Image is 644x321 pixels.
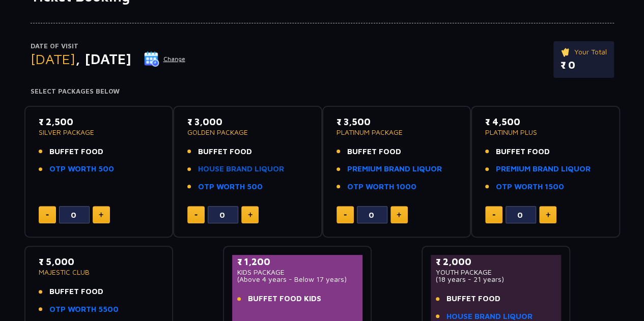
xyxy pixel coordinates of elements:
p: ₹ 5,000 [39,255,159,269]
span: BUFFET FOOD [446,293,500,305]
p: PLATINUM PLUS [485,129,606,136]
p: ₹ 1,200 [237,255,358,269]
p: (18 years - 21 years) [436,276,556,283]
p: ₹ 3,000 [187,115,308,129]
img: minus [46,214,49,216]
p: ₹ 3,500 [337,115,457,129]
h4: Select Packages Below [31,87,614,96]
span: BUFFET FOOD KIDS [248,293,321,305]
p: PLATINUM PACKAGE [337,129,457,136]
a: OTP WORTH 500 [198,181,263,193]
p: YOUTH PACKAGE [436,269,556,276]
p: GOLDEN PACKAGE [187,129,308,136]
img: plus [546,212,550,217]
a: OTP WORTH 1000 [347,181,416,193]
span: BUFFET FOOD [347,146,401,158]
p: SILVER PACKAGE [39,129,159,136]
img: plus [397,212,401,217]
span: BUFFET FOOD [49,146,103,158]
span: BUFFET FOOD [49,286,103,298]
p: ₹ 2,000 [436,255,556,269]
img: plus [248,212,253,217]
p: ₹ 4,500 [485,115,606,129]
span: BUFFET FOOD [198,146,252,158]
p: Your Total [561,46,607,57]
img: minus [492,214,495,216]
img: minus [344,214,347,216]
span: BUFFET FOOD [496,146,550,158]
p: ₹ 0 [561,57,607,73]
span: [DATE] [31,50,75,67]
p: MAJESTIC CLUB [39,269,159,276]
p: KIDS PACKAGE [237,269,358,276]
a: PREMIUM BRAND LIQUOR [496,163,591,175]
a: PREMIUM BRAND LIQUOR [347,163,442,175]
p: Date of Visit [31,41,186,51]
a: HOUSE BRAND LIQUOR [198,163,284,175]
img: ticket [561,46,571,57]
img: minus [194,214,198,216]
a: OTP WORTH 1500 [496,181,564,193]
a: OTP WORTH 500 [49,163,114,175]
span: , [DATE] [75,50,131,67]
p: (Above 4 years - Below 17 years) [237,276,358,283]
a: OTP WORTH 5500 [49,304,119,315]
p: ₹ 2,500 [39,115,159,129]
button: Change [144,51,186,67]
img: plus [99,212,103,217]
